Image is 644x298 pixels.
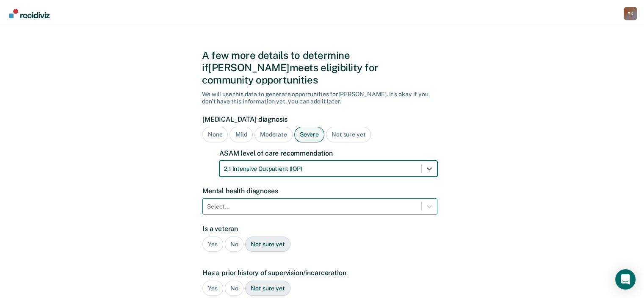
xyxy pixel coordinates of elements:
div: P K [624,7,637,20]
div: No [225,281,244,296]
div: A few more details to determine if [PERSON_NAME] meets eligibility for community opportunities [202,49,442,86]
div: None [202,127,228,142]
div: Not sure yet [245,281,290,296]
div: Open Intercom Messenger [615,269,636,290]
div: Moderate [254,127,293,142]
div: We will use this data to generate opportunities for [PERSON_NAME] . It's okay if you don't have t... [202,91,442,105]
div: Yes [202,237,223,252]
div: Mild [229,127,252,142]
div: No [225,237,244,252]
div: Not sure yet [326,127,371,142]
label: [MEDICAL_DATA] diagnosis [202,115,437,123]
div: Yes [202,281,223,296]
button: Profile dropdown button [624,7,637,20]
label: ASAM level of care recommendation [219,149,437,157]
label: Mental health diagnoses [202,187,437,195]
label: Is a veteran [202,225,437,233]
label: Has a prior history of supervision/incarceration [202,269,437,277]
div: Severe [294,127,324,142]
img: Recidiviz [9,9,50,18]
div: Not sure yet [245,237,290,252]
